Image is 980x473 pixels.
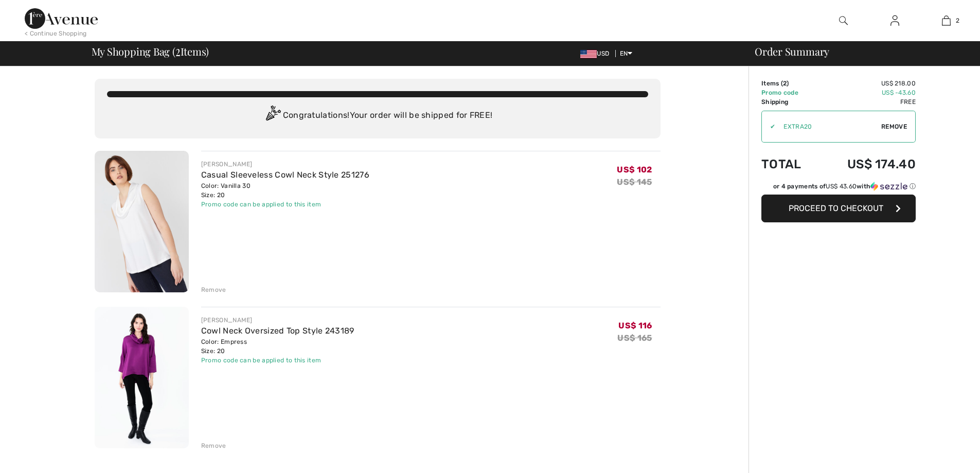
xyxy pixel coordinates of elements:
[580,50,597,58] img: US Dollar
[580,50,613,57] span: USD
[175,44,181,57] span: 2
[25,8,98,29] img: 1ère Avenue
[201,200,369,209] div: Promo code can be applied to this item
[882,14,907,27] a: Sign In
[617,177,652,187] s: US$ 145
[201,326,354,336] a: Cowl Neck Oversized Top Style 243189
[761,182,916,195] div: or 4 payments ofUS$ 43.60withSezzle Click to learn more about Sezzle
[201,337,354,356] div: Color: Empress Size: 20
[839,14,848,27] img: search the website
[262,106,283,126] img: Congratulation2.svg
[870,182,907,191] img: Sezzle
[783,80,787,87] span: 2
[818,97,916,107] td: Free
[881,122,907,131] span: Remove
[818,147,916,182] td: US$ 174.40
[92,46,209,57] span: My Shopping Bag ( Items)
[890,14,899,27] img: My Info
[761,88,818,97] td: Promo code
[25,29,87,38] div: < Continue Shopping
[95,307,189,448] img: Cowl Neck Oversized Top Style 243189
[742,46,974,57] div: Order Summary
[201,441,226,450] div: Remove
[826,183,857,190] span: US$ 43.60
[761,147,818,182] td: Total
[95,151,189,292] img: Casual Sleeveless Cowl Neck Style 251276
[761,79,818,88] td: Items ( )
[201,285,226,294] div: Remove
[201,316,354,325] div: [PERSON_NAME]
[818,88,916,97] td: US$ -43.60
[956,16,959,25] span: 2
[762,122,775,131] div: ✔
[201,356,354,365] div: Promo code can be applied to this item
[201,160,369,169] div: [PERSON_NAME]
[620,50,633,57] span: EN
[818,79,916,88] td: US$ 218.00
[618,321,652,330] span: US$ 116
[201,170,369,180] a: Casual Sleeveless Cowl Neck Style 251276
[107,106,648,126] div: Congratulations! Your order will be shipped for FREE!
[617,333,652,343] s: US$ 165
[761,195,916,222] button: Proceed to Checkout
[921,14,971,27] a: 2
[761,97,818,107] td: Shipping
[617,165,652,174] span: US$ 102
[775,111,881,142] input: Promo code
[789,203,883,213] span: Proceed to Checkout
[942,14,951,27] img: My Bag
[201,181,369,200] div: Color: Vanilla 30 Size: 20
[773,182,916,191] div: or 4 payments of with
